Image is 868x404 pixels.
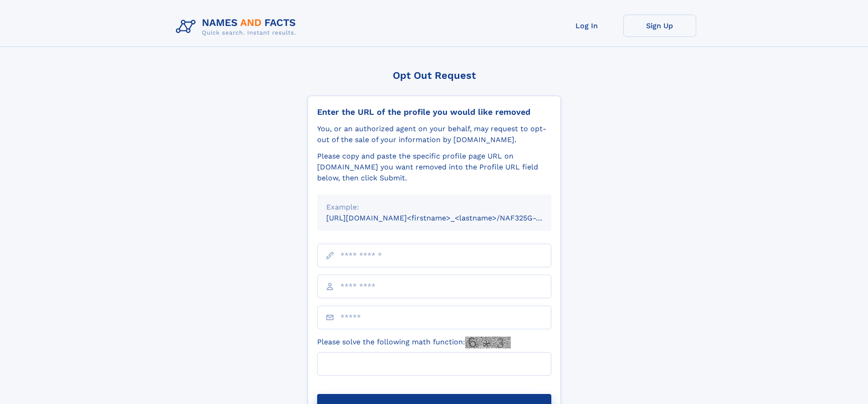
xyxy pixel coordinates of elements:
[317,107,551,117] div: Enter the URL of the profile you would like removed
[317,151,551,184] div: Please copy and paste the specific profile page URL on [DOMAIN_NAME] you want removed into the Pr...
[326,202,542,213] div: Example:
[308,70,561,81] div: Opt Out Request
[326,214,569,222] small: [URL][DOMAIN_NAME]<firstname>_<lastname>/NAF325G-xxxxxxxx
[317,123,551,145] div: You, or an authorized agent on your behalf, may request to opt-out of the sale of your informatio...
[623,15,696,37] a: Sign Up
[317,337,511,348] label: Please solve the following math function:
[172,15,303,39] img: Logo Names and Facts
[550,15,623,37] a: Log In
